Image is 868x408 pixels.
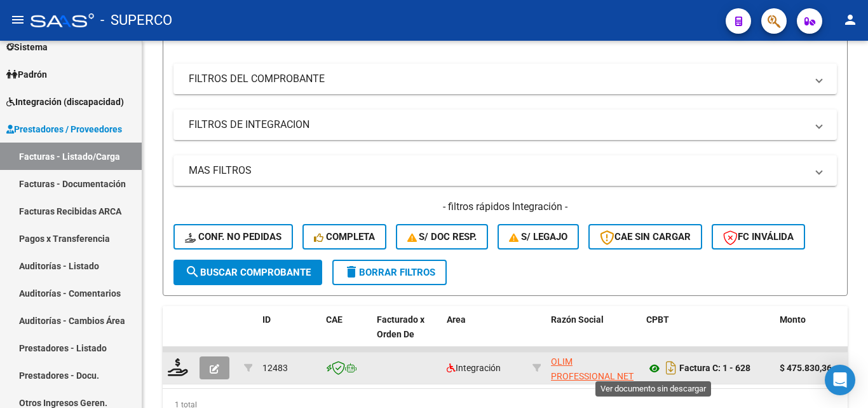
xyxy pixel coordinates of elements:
[780,314,806,325] span: Monto
[825,365,855,395] div: Open Intercom Messenger
[257,306,321,362] datatable-header-cell: ID
[185,267,311,278] span: Buscar Comprobante
[6,40,48,54] span: Sistema
[679,363,750,374] strong: Factura C: 1 - 628
[189,118,806,132] mat-panel-title: FILTROS DE INTEGRACION
[185,264,200,279] mat-icon: search
[663,358,679,378] i: Descargar documento
[407,231,477,243] span: S/ Doc Resp.
[100,6,172,34] span: - SUPERCO
[551,314,604,325] span: Razón Social
[344,267,435,278] span: Borrar Filtros
[321,306,372,362] datatable-header-cell: CAE
[780,363,832,373] strong: $ 475.830,36
[326,314,342,325] span: CAE
[262,314,271,325] span: ID
[173,155,837,186] mat-expansion-panel-header: MAS FILTROS
[712,224,805,250] button: FC Inválida
[723,231,794,243] span: FC Inválida
[600,231,691,243] span: CAE SIN CARGAR
[775,306,851,362] datatable-header-cell: Monto
[189,164,806,178] mat-panel-title: MAS FILTROS
[332,260,447,285] button: Borrar Filtros
[646,314,669,325] span: CPBT
[843,12,858,27] mat-icon: person
[185,231,281,243] span: Conf. no pedidas
[372,306,442,362] datatable-header-cell: Facturado x Orden De
[447,314,466,325] span: Area
[314,231,375,243] span: Completa
[262,363,288,373] span: 12483
[588,224,702,250] button: CAE SIN CARGAR
[6,67,47,81] span: Padrón
[6,122,122,136] span: Prestadores / Proveedores
[641,306,775,362] datatable-header-cell: CPBT
[10,12,25,27] mat-icon: menu
[442,306,527,362] datatable-header-cell: Area
[173,64,837,94] mat-expansion-panel-header: FILTROS DEL COMPROBANTE
[546,306,641,362] datatable-header-cell: Razón Social
[498,224,579,250] button: S/ legajo
[302,224,386,250] button: Completa
[377,314,424,339] span: Facturado x Orden De
[6,95,124,109] span: Integración (discapacidad)
[173,109,837,140] mat-expansion-panel-header: FILTROS DE INTEGRACION
[396,224,489,250] button: S/ Doc Resp.
[509,231,567,243] span: S/ legajo
[189,72,806,86] mat-panel-title: FILTROS DEL COMPROBANTE
[173,260,322,285] button: Buscar Comprobante
[551,355,636,381] div: 30717517551
[173,200,837,214] h4: - filtros rápidos Integración -
[344,264,359,279] mat-icon: delete
[173,224,293,250] button: Conf. no pedidas
[551,356,634,396] span: OLIM PROFESSIONAL NET S.A.S.
[447,363,501,373] span: Integración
